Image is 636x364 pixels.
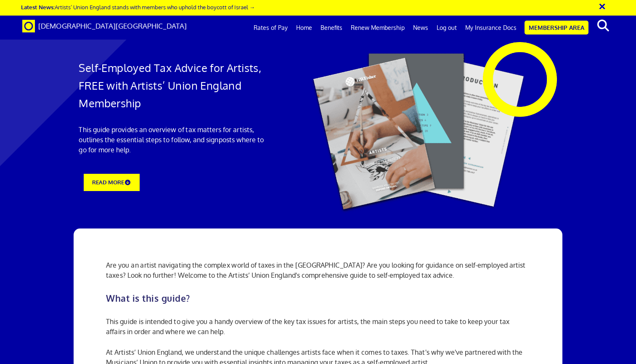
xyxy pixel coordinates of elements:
p: Are you an artist navigating the complex world of taxes in the [GEOGRAPHIC_DATA]? Are you looking... [106,260,530,280]
a: My Insurance Docs [461,17,521,38]
a: Home [292,17,316,38]
span: [DEMOGRAPHIC_DATA][GEOGRAPHIC_DATA] [38,21,187,30]
a: Brand [DEMOGRAPHIC_DATA][GEOGRAPHIC_DATA] [16,16,193,37]
a: Latest News:Artists’ Union England stands with members who uphold the boycott of Israel → [21,3,255,11]
a: News [409,17,432,38]
a: Log out [432,17,461,38]
a: Membership Area [525,21,588,35]
a: Rates of Pay [249,17,292,38]
a: Renew Membership [347,17,409,38]
a: READ MORE [84,174,139,191]
p: This guide is intended to give you a handy overview of the key tax issues for artists, the main s... [106,316,530,337]
strong: Latest News: [21,3,55,11]
button: search [590,17,616,35]
a: Benefits [316,17,347,38]
h2: What is this guide? [106,293,530,303]
h1: Self-Employed Tax Advice for Artists, FREE with Artists’ Union England Membership [79,59,270,112]
p: This guide provides an overview of tax matters for artists, outlines the essential steps to follo... [79,125,270,155]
